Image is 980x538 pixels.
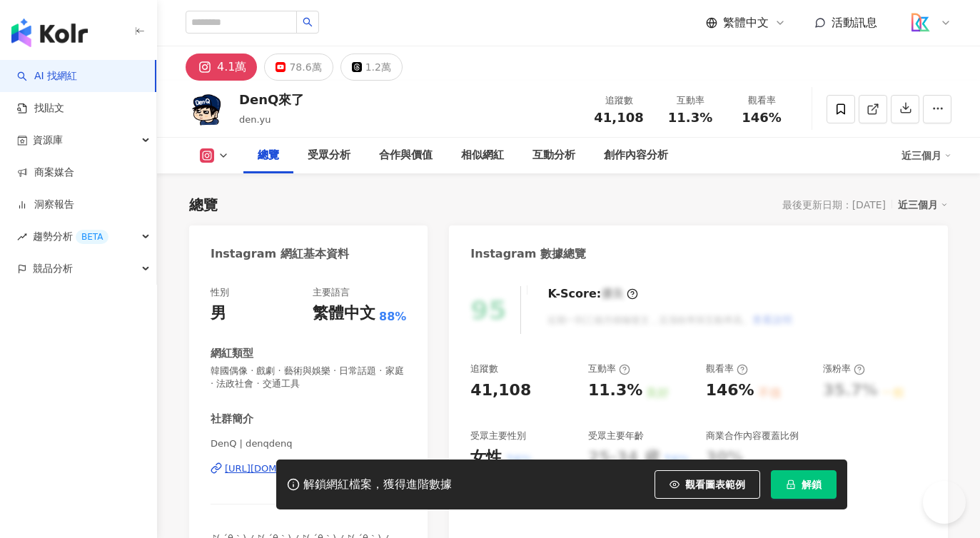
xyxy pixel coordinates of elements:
[663,93,717,108] div: 互動率
[592,93,646,108] div: 追蹤數
[313,286,350,299] div: 主要語言
[211,437,406,450] span: DenQ | denqdenq
[706,430,799,442] div: 商業合作內容覆蓋比例
[786,479,796,489] span: lock
[706,380,754,402] div: 146%
[532,147,575,164] div: 互動分析
[802,479,822,490] span: 解鎖
[706,362,748,375] div: 觀看率
[470,362,498,375] div: 追蹤數
[734,93,789,108] div: 觀看率
[742,111,782,125] span: 146%
[303,17,313,27] span: search
[470,380,531,402] div: 41,108
[33,220,108,253] span: 趨勢分析
[239,114,271,125] span: den.yu
[211,246,349,262] div: Instagram 網紅基本資料
[723,15,769,31] span: 繁體中文
[308,147,350,164] div: 受眾分析
[461,147,504,164] div: 相似網紅
[258,147,279,164] div: 總覽
[189,195,218,215] div: 總覽
[823,362,865,375] div: 漲粉率
[17,166,74,180] a: 商案媒合
[186,88,228,131] img: KOL Avatar
[211,303,226,325] div: 男
[17,101,64,116] a: 找貼文
[668,111,712,125] span: 11.3%
[11,19,88,47] img: logo
[289,57,321,77] div: 78.6萬
[588,380,642,402] div: 11.3%
[655,470,760,499] button: 觀看圖表範例
[211,346,253,361] div: 網紅類型
[239,91,304,108] div: DenQ來了
[379,309,406,325] span: 88%
[604,147,668,164] div: 創作內容分析
[303,477,452,492] div: 解鎖網紅檔案，獲得進階數據
[470,430,526,442] div: 受眾主要性別
[186,54,257,81] button: 4.1萬
[313,303,375,325] div: 繁體中文
[211,286,229,299] div: 性別
[76,230,108,244] div: BETA
[470,246,586,262] div: Instagram 數據總覽
[33,253,73,285] span: 競品分析
[217,57,246,77] div: 4.1萬
[33,124,63,156] span: 資源庫
[588,430,644,442] div: 受眾主要年齡
[588,362,630,375] div: 互動率
[17,198,74,212] a: 洞察報告
[594,110,643,125] span: 41,108
[547,286,638,302] div: K-Score :
[832,16,877,29] span: 活動訊息
[17,69,77,83] a: searchAI 找網紅
[365,57,391,77] div: 1.2萬
[17,232,27,242] span: rise
[379,147,433,164] div: 合作與價值
[264,54,333,81] button: 78.6萬
[685,479,745,490] span: 觀看圖表範例
[340,54,403,81] button: 1.2萬
[211,412,253,427] div: 社群簡介
[901,144,951,167] div: 近三個月
[470,447,502,469] div: 女性
[771,470,837,499] button: 解鎖
[906,9,934,36] img: logo_koodata.png
[211,365,406,390] span: 韓國偶像 · 戲劇 · 藝術與娛樂 · 日常話題 · 家庭 · 法政社會 · 交通工具
[782,199,886,210] div: 最後更新日期：[DATE]
[898,196,948,214] div: 近三個月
